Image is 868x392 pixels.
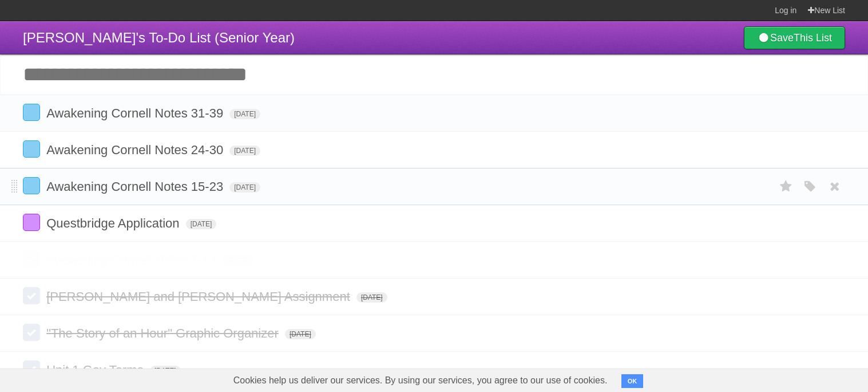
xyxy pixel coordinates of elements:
span: [DATE] [356,292,387,303]
label: Star task [775,177,797,196]
label: Done [23,360,40,378]
span: [DATE] [229,182,260,193]
span: Unit 1 Gov Terms [46,363,146,377]
span: [PERSON_NAME] and [PERSON_NAME] Assignment [46,289,353,304]
label: Done [23,324,40,341]
span: Awakening Cornell Notes 1-14 [46,253,219,267]
span: [PERSON_NAME]'s To-Do List (Senior Year) [23,30,295,45]
b: This List [794,32,832,44]
span: [DATE] [229,109,260,119]
span: Awakening Cornell Notes 24-30 [46,143,226,157]
span: [DATE] [229,146,260,156]
span: [DATE] [223,256,253,266]
span: Awakening Cornell Notes 31-39 [46,106,226,120]
span: [DATE] [285,329,316,339]
label: Done [23,104,40,121]
a: SaveThis List [744,26,845,49]
label: Done [23,250,40,268]
label: Done [23,140,40,158]
span: [DATE] [186,219,217,229]
label: Done [23,214,40,231]
label: Done [23,287,40,304]
label: Done [23,177,40,194]
span: Awakening Cornell Notes 15-23 [46,179,226,194]
span: [DATE] [150,366,181,376]
span: Cookies help us deliver our services. By using our services, you agree to our use of cookies. [222,369,619,392]
button: OK [621,374,644,388]
span: "The Story of an Hour" Graphic Organizer [46,326,282,340]
span: Questbridge Application [46,216,182,230]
